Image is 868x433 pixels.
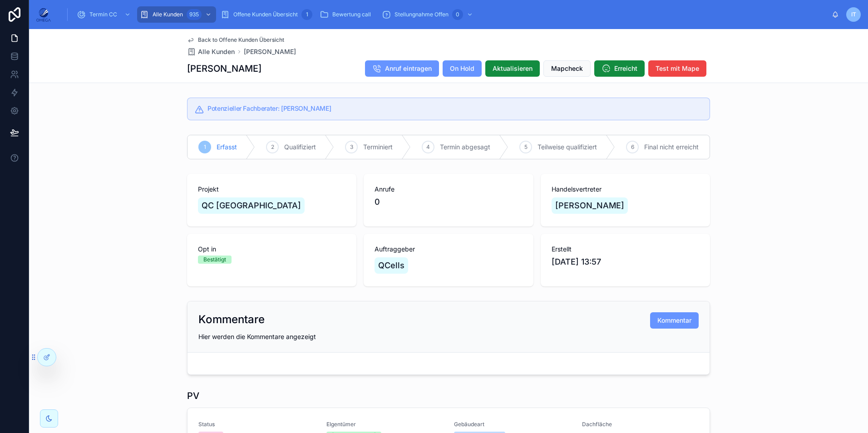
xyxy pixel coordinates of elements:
[207,105,702,112] h5: Potenzieller Fachberater: Marco Bringmann
[58,5,832,25] div: scrollable content
[326,421,444,428] span: EIgentümer
[350,143,353,151] span: 3
[284,143,316,152] span: Qualifiziert
[552,256,699,268] span: [DATE] 13:57
[301,9,312,20] div: 1
[198,421,316,428] span: Status
[452,9,463,20] div: 0
[271,143,274,151] span: 2
[217,143,237,152] span: Erfasst
[198,47,235,56] span: Alle Kunden
[153,11,183,18] span: Alle Kunden
[552,185,699,194] span: Handelsvertreter
[137,6,216,23] a: Alle Kunden935
[244,47,296,56] a: [PERSON_NAME]
[594,60,645,77] button: Erreicht
[657,316,691,325] span: Kommentar
[187,62,261,75] h1: [PERSON_NAME]
[440,143,490,152] span: Termin abgesagt
[198,185,345,194] span: Projekt
[582,421,699,428] span: Dachfläche
[378,259,404,272] span: QCells
[538,143,597,152] span: Teilweise qualifiziert
[851,11,856,18] span: IT
[74,6,135,23] a: Termin CC
[450,64,474,73] span: On Hold
[614,64,637,73] span: Erreicht
[379,6,478,23] a: Stellungnahme Offen0
[89,11,117,18] span: Termin CC
[375,196,380,208] span: 0
[187,47,235,56] a: Alle Kunden
[395,11,449,18] span: Stellungnahme Offen
[426,143,430,151] span: 4
[187,389,199,402] h1: PV
[204,143,206,151] span: 1
[648,60,706,77] button: Test mit Mape
[187,36,284,44] a: Back to Offene Kunden Übersicht
[375,245,522,254] span: Auftraggeber
[203,256,226,264] div: Bestätigt
[493,64,533,73] span: Aktualisieren
[198,333,316,340] span: Hier werden die Kommentare angezeigt
[454,421,571,428] span: Gebäudeart
[365,60,439,77] button: Anruf eintragen
[198,312,265,327] h2: Kommentare
[317,6,377,23] a: Bewertung call
[631,143,634,151] span: 6
[375,185,522,194] span: Anrufe
[332,11,371,18] span: Bewertung call
[552,245,699,254] span: Erstellt
[644,143,699,152] span: Final nicht erreicht
[187,9,202,20] div: 935
[524,143,528,151] span: 5
[363,143,393,152] span: Terminiert
[656,64,699,73] span: Test mit Mape
[485,60,540,77] button: Aktualisieren
[218,6,315,23] a: Offene Kunden Übersicht1
[233,11,298,18] span: Offene Kunden Übersicht
[198,245,345,254] span: Opt in
[551,64,583,73] span: Mapcheck
[36,7,51,22] img: App logo
[443,60,482,77] button: On Hold
[543,60,591,77] button: Mapcheck
[198,36,284,44] span: Back to Offene Kunden Übersicht
[650,312,699,329] button: Kommentar
[555,199,624,212] span: [PERSON_NAME]
[202,199,301,212] span: QC [GEOGRAPHIC_DATA]
[385,64,432,73] span: Anruf eintragen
